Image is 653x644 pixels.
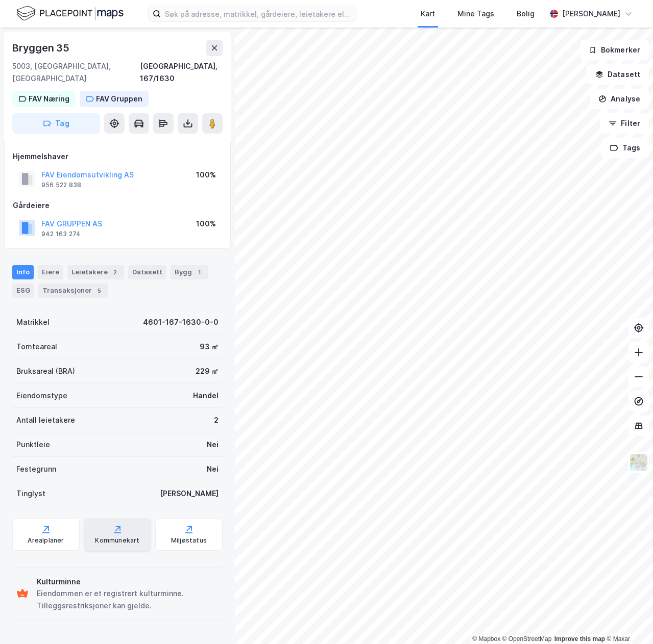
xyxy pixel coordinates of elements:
[110,267,120,277] div: 2
[12,40,71,56] div: Bryggen 35
[214,414,219,426] div: 2
[16,439,50,451] div: Punktleie
[171,265,208,279] div: Bygg
[12,284,34,298] div: ESG
[602,595,653,644] iframe: Chat Widget
[602,595,653,644] div: Kontrollprogram for chat
[143,316,219,328] div: 4601-167-1630-0-0
[196,218,216,230] div: 100%
[554,635,605,642] a: Improve this map
[160,487,219,500] div: [PERSON_NAME]
[29,93,69,105] div: FAV Næring
[67,265,124,279] div: Leietakere
[207,439,219,451] div: Nei
[421,8,435,20] div: Kart
[128,265,166,279] div: Datasett
[600,113,649,134] button: Filter
[140,60,223,85] div: [GEOGRAPHIC_DATA], 167/1630
[517,8,535,20] div: Bolig
[16,341,57,353] div: Tomteareal
[12,60,140,85] div: 5003, [GEOGRAPHIC_DATA], [GEOGRAPHIC_DATA]
[16,5,124,22] img: logo.f888ab2527a4732fd821a326f86c7f29.svg
[502,635,552,642] a: OpenStreetMap
[196,365,219,377] div: 229 ㎡
[16,365,75,377] div: Bruksareal (BRA)
[41,181,81,189] div: 956 522 838
[207,463,219,475] div: Nei
[16,414,75,426] div: Antall leietakere
[13,150,222,163] div: Hjemmelshaver
[196,169,216,181] div: 100%
[38,265,63,279] div: Eiere
[194,267,204,277] div: 1
[171,536,207,545] div: Miljøstatus
[193,390,219,402] div: Handel
[161,6,356,21] input: Søk på adresse, matrikkel, gårdeiere, leietakere eller personer
[95,536,139,545] div: Kommunekart
[472,635,500,642] a: Mapbox
[41,230,81,238] div: 942 163 274
[587,64,649,85] button: Datasett
[590,89,649,109] button: Analyse
[580,40,649,60] button: Bokmerker
[38,284,108,298] div: Transaksjoner
[16,487,45,500] div: Tinglyst
[13,199,222,212] div: Gårdeiere
[629,453,648,472] img: Z
[16,316,50,328] div: Matrikkel
[12,113,100,134] button: Tag
[96,93,142,105] div: FAV Gruppen
[94,286,104,296] div: 5
[601,138,649,158] button: Tags
[12,265,34,279] div: Info
[562,8,620,20] div: [PERSON_NAME]
[200,341,219,353] div: 93 ㎡
[16,390,67,402] div: Eiendomstype
[28,536,64,545] div: Arealplaner
[16,463,56,475] div: Festegrunn
[37,587,219,612] div: Eiendommen er et registrert kulturminne. Tilleggsrestriksjoner kan gjelde.
[37,576,219,588] div: Kulturminne
[457,8,494,20] div: Mine Tags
